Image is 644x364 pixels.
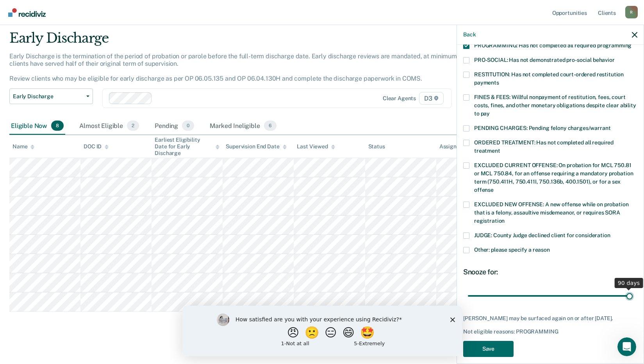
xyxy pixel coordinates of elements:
[127,121,139,131] span: 2
[474,162,633,193] span: EXCLUDED CURRENT OFFENSE: On probation for MCL 750.81 or MCL 750.84, for an offense requiring a m...
[208,117,278,135] div: Marked Ineligible
[474,201,628,224] span: EXCLUDED NEW OFFENSE: A new offense while on probation that is a felony, assaultive misdemeanor, ...
[474,232,610,238] span: JUDGE: County Judge declined client for consideration
[463,341,514,357] button: Save
[153,117,196,135] div: Pending
[463,328,637,335] div: Not eligible reasons: PROGRAMMING
[463,31,476,38] button: Back
[12,143,34,150] div: Name
[463,268,637,276] div: Snooze for:
[474,247,550,253] span: Other: please specify a reason
[155,137,219,156] div: Earliest Eligibility Date for Early Discharge
[474,139,614,154] span: ORDERED TREATMENT: Has not completed all required treatment
[51,121,64,131] span: 8
[617,337,636,356] iframe: Intercom live chat
[368,143,385,150] div: Status
[439,143,476,150] div: Assigned to
[297,143,335,150] div: Last Viewed
[182,121,194,131] span: 0
[78,117,141,135] div: Almost Eligible
[264,121,277,131] span: 6
[9,30,492,52] div: Early Discharge
[474,57,615,63] span: PRO-SOCIAL: Has not demonstrated pro-social behavior
[226,143,286,150] div: Supervision End Date
[474,94,636,117] span: FINES & FEES: Willful nonpayment of restitution, fees, court costs, fines, and other monetary obl...
[383,95,416,102] div: Clear agents
[615,278,643,288] div: 90 days
[474,71,624,86] span: RESTITUTION: Has not completed court-ordered restitution payments
[474,42,632,49] span: PROGRAMMING: Has not completed all required programming
[84,143,109,150] div: DOC ID
[9,52,474,83] p: Early Discharge is the termination of the period of probation or parole before the full-term disc...
[9,117,65,135] div: Eligible Now
[625,6,638,18] button: Profile dropdown button
[419,92,444,105] span: D3
[8,8,46,17] img: Recidiviz
[182,306,462,356] iframe: Survey by Kim from Recidiviz
[13,93,83,100] span: Early Discharge
[474,125,610,131] span: PENDING CHARGES: Pending felony charges/warrant
[625,6,638,18] div: R
[463,315,637,322] div: [PERSON_NAME] may be surfaced again on or after [DATE].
